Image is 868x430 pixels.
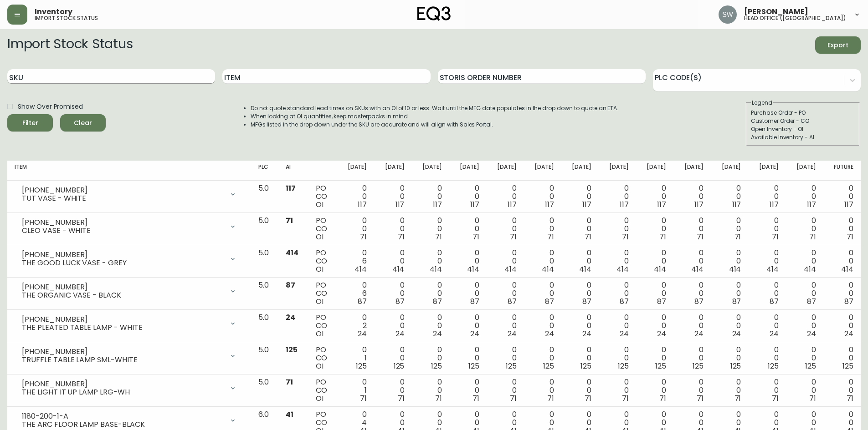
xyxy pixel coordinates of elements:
[531,249,554,273] div: 0 0
[449,161,487,181] th: [DATE]
[755,281,778,306] div: 0 0
[22,388,224,396] div: THE LIGHT IT UP LAMP LRG-WH
[316,199,324,210] span: OI
[22,291,224,299] div: THE ORGANIC VASE - BLACK
[356,361,367,371] span: 125
[561,161,599,181] th: [DATE]
[531,281,554,306] div: 0 0
[316,346,330,370] div: PO CO
[755,378,778,403] div: 0 0
[770,199,779,210] span: 117
[618,361,629,371] span: 125
[606,217,629,241] div: 0 0
[15,249,244,269] div: [PHONE_NUMBER]THE GOOD LUCK VASE - GREY
[15,346,244,366] div: [PHONE_NUMBER]TRUFFLE TABLE LAMP SML-WHITE
[316,314,330,338] div: PO CO
[22,227,224,235] div: CLEO VASE - WHITE
[823,161,861,181] th: Future
[620,199,629,210] span: 117
[732,296,741,307] span: 87
[681,281,704,306] div: 0 0
[22,356,224,364] div: TRUFFLE TABLE LAMP SML-WHITE
[430,264,442,274] span: 414
[419,346,442,370] div: 0 0
[7,114,53,132] button: Filter
[457,184,479,209] div: 0 0
[22,420,224,429] div: THE ARC FLOOR LAMP BASE-BLACK
[251,278,278,310] td: 5.0
[316,361,324,371] span: OI
[755,217,778,241] div: 0 0
[22,194,224,202] div: TUT VASE - WHITE
[22,412,224,420] div: 1180-200-1-A
[606,346,629,370] div: 0 0
[719,5,737,24] img: cf327c95c3804d9bcdc9b63ff08e2bce
[718,314,741,338] div: 0 0
[673,161,711,181] th: [DATE]
[681,249,704,273] div: 0 0
[657,199,666,210] span: 117
[793,249,816,273] div: 0 0
[694,329,704,339] span: 24
[508,199,517,210] span: 117
[494,314,517,338] div: 0 0
[524,161,561,181] th: [DATE]
[847,232,853,242] span: 71
[793,378,816,403] div: 0 0
[582,329,591,339] span: 24
[381,314,404,338] div: 0 0
[419,184,442,209] div: 0 0
[772,393,779,404] span: 71
[457,378,479,403] div: 0 0
[15,314,244,334] div: [PHONE_NUMBER]THE PLEATED TABLE LAMP - WHITE
[344,281,367,306] div: 0 6
[815,36,861,54] button: Export
[419,314,442,338] div: 0 0
[729,264,741,274] span: 414
[510,393,517,404] span: 71
[732,199,741,210] span: 117
[468,361,479,371] span: 125
[286,215,293,226] span: 71
[508,296,517,307] span: 87
[504,264,517,274] span: 414
[494,281,517,306] div: 0 0
[643,346,666,370] div: 0 0
[585,393,591,404] span: 71
[585,232,591,242] span: 71
[681,378,704,403] div: 0 0
[251,245,278,278] td: 5.0
[681,217,704,241] div: 0 0
[807,199,816,210] span: 117
[569,314,591,338] div: 0 0
[751,125,855,133] div: Open Inventory - OI
[398,232,405,242] span: 71
[606,314,629,338] div: 0 0
[793,314,816,338] div: 0 0
[643,249,666,273] div: 0 0
[22,186,224,194] div: [PHONE_NUMBER]
[657,296,666,307] span: 87
[694,199,704,210] span: 117
[316,393,324,404] span: OI
[643,281,666,306] div: 0 0
[755,184,778,209] div: 0 0
[392,264,405,274] span: 414
[793,281,816,306] div: 0 0
[251,104,619,112] li: Do not quote standard lead times on SKUs with an OI of 10 or less. Wait until the MFG date popula...
[697,232,704,242] span: 71
[506,361,517,371] span: 125
[693,361,704,371] span: 125
[316,184,330,209] div: PO CO
[805,361,816,371] span: 125
[636,161,673,181] th: [DATE]
[470,296,479,307] span: 87
[433,199,442,210] span: 117
[22,117,38,129] div: Filter
[809,393,816,404] span: 71
[344,346,367,370] div: 0 1
[15,281,244,301] div: [PHONE_NUMBER]THE ORGANIC VASE - BLACK
[286,280,295,290] span: 87
[431,361,442,371] span: 125
[531,217,554,241] div: 0 0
